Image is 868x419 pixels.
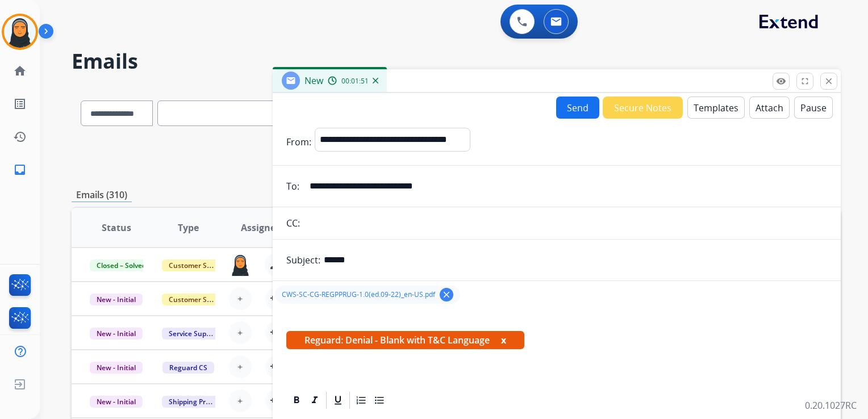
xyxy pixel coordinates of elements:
[286,253,320,267] p: Subject:
[556,97,599,119] button: Send
[13,97,27,111] mat-icon: list_alt
[237,360,243,374] span: +
[270,360,283,374] mat-icon: person_add
[824,76,834,86] mat-icon: close
[13,64,27,78] mat-icon: home
[90,396,143,408] span: New - Initial
[237,292,243,305] span: +
[162,328,227,340] span: Service Support
[229,253,251,276] img: agent-avatar
[304,74,323,87] span: New
[286,179,299,193] p: To:
[90,259,153,271] span: Closed – Solved
[72,188,132,202] p: Emails (310)
[229,355,252,378] button: +
[162,294,236,305] span: Customer Support
[13,163,27,177] mat-icon: inbox
[90,328,143,340] span: New - Initial
[178,221,199,234] span: Type
[90,294,143,305] span: New - Initial
[4,16,36,48] img: avatar
[501,333,506,347] button: x
[237,394,243,408] span: +
[341,77,369,86] span: 00:01:51
[270,326,283,340] mat-icon: person_add
[102,221,131,234] span: Status
[282,290,435,299] span: CWS-SC-CG-REGPPRUG-1.0(ed.09-22)_en-US.pdf
[269,258,283,271] mat-icon: person_remove
[371,392,388,409] div: Bullet List
[353,392,370,409] div: Ordered List
[776,76,786,86] mat-icon: remove_red_eye
[229,389,252,412] button: +
[270,394,283,408] mat-icon: person_add
[288,392,305,409] div: Bold
[805,399,857,412] p: 0.20.1027RC
[162,396,240,408] span: Shipping Protection
[794,97,833,119] button: Pause
[749,97,790,119] button: Attach
[13,130,27,144] mat-icon: history
[72,50,841,73] h2: Emails
[229,321,252,344] button: +
[286,216,300,230] p: CC:
[286,135,311,149] p: From:
[306,392,323,409] div: Italic
[270,292,283,305] mat-icon: person_add
[286,331,524,349] span: Reguard: Denial - Blank with T&C Language
[237,326,243,340] span: +
[800,76,810,86] mat-icon: fullscreen
[441,290,452,300] mat-icon: clear
[241,221,281,234] span: Assignee
[329,392,347,409] div: Underline
[90,362,143,374] span: New - Initial
[687,97,745,119] button: Templates
[229,287,252,310] button: +
[603,97,683,119] button: Secure Notes
[162,362,214,374] span: Reguard CS
[162,259,236,271] span: Customer Support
